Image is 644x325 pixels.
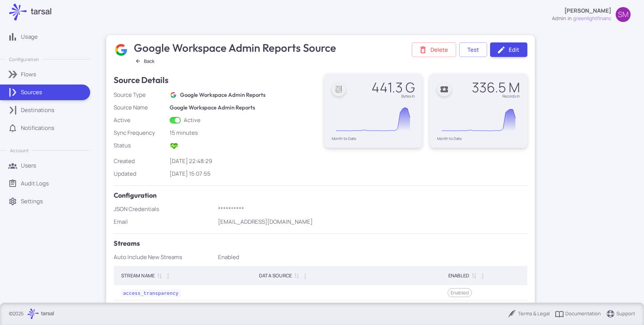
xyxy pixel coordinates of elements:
span: SM [618,11,629,18]
button: Column Actions [477,270,489,282]
p: Settings [21,197,43,205]
span: Active [170,144,179,152]
p: Audit Logs [21,179,49,188]
a: Terms & Legal [508,309,550,318]
div: Month to Date [437,137,520,140]
div: Sync Frequency [114,129,167,137]
div: Source Name [114,103,167,112]
p: [PERSON_NAME] [564,7,611,15]
p: Sources [21,88,42,96]
p: Usage [21,33,38,41]
div: Chart. Highcharts interactive chart. [437,102,520,137]
p: Configuration [9,56,39,63]
div: Stream Name [121,271,155,280]
a: Documentation [555,309,601,318]
a: Support [606,309,635,318]
span: Sort by enabled descending [469,272,478,279]
button: Column Actions [162,270,174,282]
code: access_transparency [121,289,180,297]
div: Source Type [114,91,167,99]
h6: Google Workspace Admin Reports [170,103,317,112]
div: Enabled [218,253,528,261]
span: Enabled [448,289,471,296]
span: Sort by Stream Name ascending [155,272,164,279]
p: Flows [21,70,36,79]
a: Edit [490,42,527,57]
div: Month to Date [332,137,415,140]
div: JSON Credentials [114,205,215,213]
img: Google Workspace Admin Reports [114,43,128,57]
p: Users [21,162,36,170]
button: [PERSON_NAME]adminingreenlightfinancSM [547,4,635,25]
div: Auto Include New Streams [114,253,215,261]
svg: Interactive chart [437,102,520,137]
div: 336.5 M [472,81,520,94]
div: enabled [448,271,469,280]
button: Test [459,42,487,57]
div: Chart. Highcharts interactive chart. [332,102,415,137]
div: Data Source [259,271,292,280]
a: access_transparency [121,289,180,296]
p: © 2025 [9,310,24,318]
h6: Google Workspace Admin Reports [180,91,265,99]
h4: Source Details [114,73,168,87]
button: Back [132,56,158,66]
div: Created [114,157,167,165]
span: Sort by Data Source ascending [292,272,301,279]
span: in [568,15,572,22]
div: Email [114,218,215,226]
div: [DATE] 22:48:29 [170,157,317,165]
span: Active [184,116,201,124]
h5: Configuration [114,190,527,201]
div: Active [114,116,167,124]
button: Delete [412,42,456,57]
div: 441.3 G [372,81,415,94]
div: Status [114,141,167,150]
div: Updated [114,170,167,178]
p: Account [10,147,28,154]
p: [EMAIL_ADDRESS][DOMAIN_NAME] [218,218,528,226]
button: Column Actions [299,270,311,282]
p: Destinations [21,106,54,114]
h3: Google Workspace Admin Reports Source [134,41,338,54]
div: admin [552,15,566,22]
h5: Streams [114,238,527,249]
div: [DATE] 15:07:55 [170,170,317,178]
svg: Interactive chart [332,102,414,137]
div: 15 minutes [170,129,317,137]
p: Notifications [21,124,54,132]
img: Google Workspace Admin Reports [170,92,177,98]
span: greenlightfinanc [573,15,611,22]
